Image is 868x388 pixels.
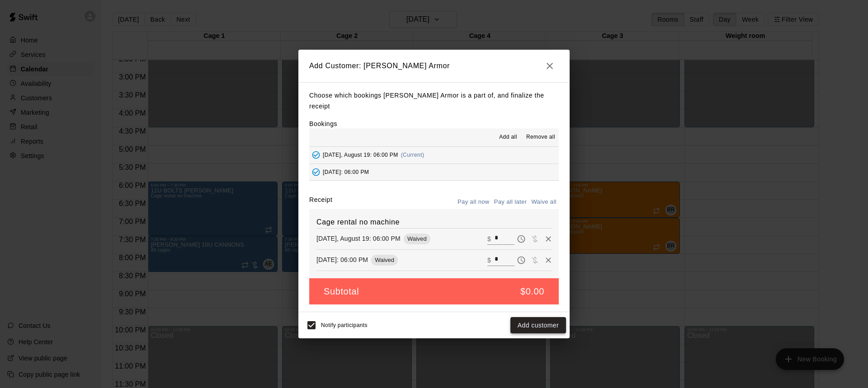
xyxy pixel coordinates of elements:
[309,90,559,112] p: Choose which bookings [PERSON_NAME] Armor is a part of, and finalize the receipt
[321,322,368,328] span: Notify participants
[499,133,517,142] span: Add all
[455,195,492,209] button: Pay all now
[324,285,359,298] h5: Subtotal
[401,152,425,158] span: (Current)
[514,256,528,263] span: Pay later
[494,130,523,145] button: Add all
[371,257,398,263] span: Waived
[487,234,491,243] p: $
[323,152,398,158] span: [DATE], August 19: 06:00 PM
[523,130,559,145] button: Remove all
[528,256,542,263] span: Waive payment
[309,195,332,209] label: Receipt
[529,195,559,209] button: Waive all
[514,234,528,242] span: Pay later
[309,120,337,127] label: Bookings
[492,195,529,209] button: Pay all later
[309,147,559,164] button: Added - Collect Payment[DATE], August 19: 06:00 PM(Current)
[316,255,368,264] p: [DATE]: 06:00 PM
[309,164,559,181] button: Added - Collect Payment[DATE]: 06:00 PM
[528,234,542,242] span: Waive payment
[309,148,323,162] button: Added - Collect Payment
[526,133,555,142] span: Remove all
[298,50,570,82] h2: Add Customer: [PERSON_NAME] Armor
[316,234,401,243] p: [DATE], August 19: 06:00 PM
[542,232,555,246] button: Remove
[316,216,552,228] h6: Cage rental no machine
[323,168,369,175] span: [DATE]: 06:00 PM
[404,235,430,242] span: Waived
[309,165,323,179] button: Added - Collect Payment
[487,256,491,265] p: $
[510,317,566,334] button: Add customer
[520,285,544,298] h5: $0.00
[542,253,555,267] button: Remove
